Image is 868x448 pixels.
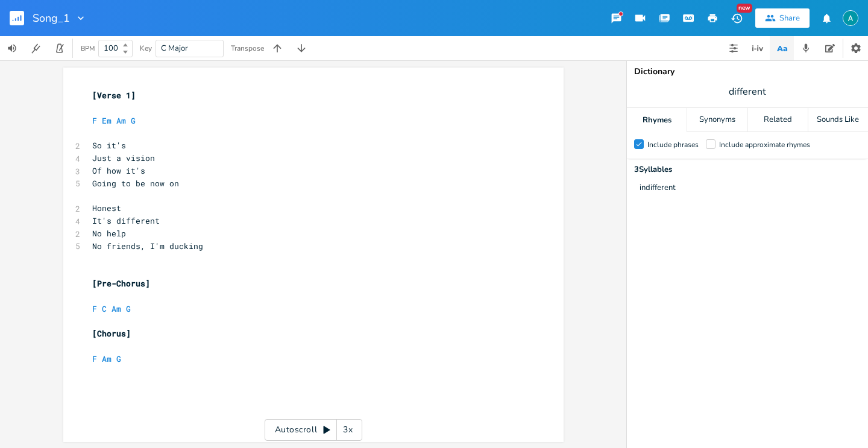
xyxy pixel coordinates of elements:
[719,141,810,148] div: Include approximate rhymes
[102,353,112,364] span: Am
[140,45,152,52] div: Key
[92,228,126,239] span: No help
[634,68,861,76] div: Dictionary
[92,278,150,289] span: [Pre-Chorus]
[92,328,131,339] span: [Chorus]
[755,8,810,28] button: Share
[265,419,362,441] div: Autoscroll
[161,43,188,54] span: C Major
[748,108,808,132] div: Related
[231,45,264,52] div: Transpose
[116,353,121,364] span: G
[131,115,136,126] span: G
[92,140,126,151] span: So it's
[92,153,155,163] span: Just a vision
[92,115,97,126] span: F
[687,108,747,132] div: Synonyms
[92,90,136,101] span: [Verse 1]
[92,241,203,251] span: No friends, I'm ducking
[92,353,97,364] span: F
[102,303,107,314] span: C
[92,303,97,314] span: F
[92,203,121,213] span: Honest
[81,45,95,52] div: BPM
[843,10,858,26] img: Alex
[337,419,359,441] div: 3x
[737,4,752,13] div: New
[92,165,145,176] span: Of how it's
[647,141,699,148] div: Include phrases
[92,178,179,189] span: Going to be now on
[92,215,160,226] span: It's different
[33,13,70,24] span: Song_1
[627,108,687,132] div: Rhymes
[640,183,676,194] button: indifferent
[112,303,121,314] span: Am
[126,303,131,314] span: G
[634,166,861,174] div: 3 Syllable s
[779,13,800,24] div: Share
[729,85,766,99] span: different
[808,108,868,132] div: Sounds Like
[116,115,126,126] span: Am
[725,7,749,29] button: New
[102,115,112,126] span: Em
